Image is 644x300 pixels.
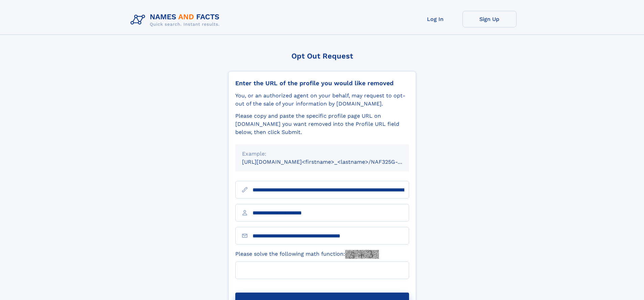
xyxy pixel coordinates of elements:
img: Logo Names and Facts [128,11,225,29]
div: Please copy and paste the specific profile page URL on [DOMAIN_NAME] you want removed into the Pr... [235,112,409,136]
div: Enter the URL of the profile you would like removed [235,79,409,87]
div: Example: [242,150,402,158]
small: [URL][DOMAIN_NAME]<firstname>_<lastname>/NAF325G-xxxxxxxx [242,159,422,165]
div: Opt Out Request [228,52,416,60]
a: Log In [408,11,462,27]
a: Sign Up [462,11,517,27]
label: Please solve the following math function: [235,250,379,259]
div: You, or an authorized agent on your behalf, may request to opt-out of the sale of your informatio... [235,92,409,108]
